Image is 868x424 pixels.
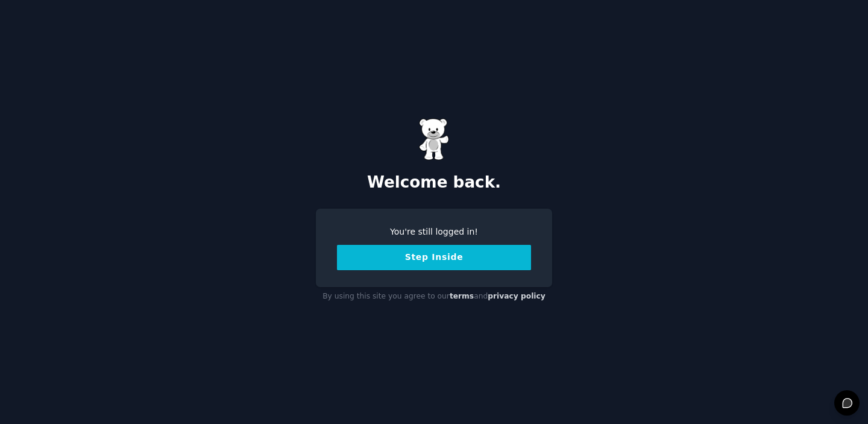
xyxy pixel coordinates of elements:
h2: Welcome back. [316,173,552,192]
a: privacy policy [488,292,546,300]
div: By using this site you agree to our and [316,287,552,306]
div: You're still logged in! [337,226,531,238]
a: Step Inside [337,252,531,262]
a: terms [450,292,474,300]
img: Gummy Bear [419,118,449,160]
button: Step Inside [337,245,531,270]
